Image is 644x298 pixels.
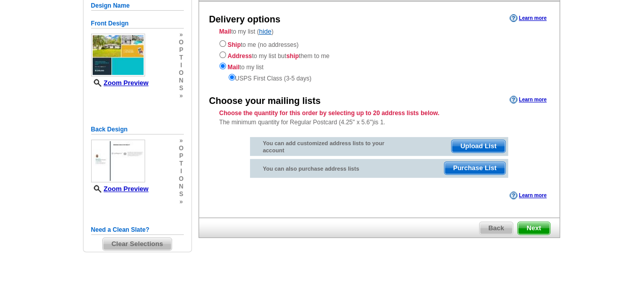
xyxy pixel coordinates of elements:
div: You can add customized address lists to your account [250,137,397,156]
a: hide [259,28,272,35]
span: o [179,145,183,152]
strong: Ship [228,41,241,48]
span: n [179,183,183,191]
div: to me (no addresses) to my list but them to me to my list [219,38,539,83]
h5: Design Name [91,1,184,11]
img: small-thumb.jpg [91,34,145,76]
span: p [179,152,183,160]
span: s [179,85,183,92]
span: o [179,175,183,183]
span: p [179,46,183,54]
div: Delivery options [209,13,281,26]
span: » [179,92,183,100]
span: o [179,39,183,46]
span: i [179,62,183,69]
strong: ship [286,52,299,60]
span: i [179,168,183,175]
div: to my list ( ) [199,27,559,83]
h5: Back Design [91,125,184,134]
div: Choose your mailing lists [209,95,321,108]
strong: Mail [228,64,239,71]
h5: Front Design [91,19,184,29]
span: t [179,54,183,62]
strong: Address [228,52,252,60]
span: s [179,191,183,198]
span: » [179,137,183,145]
span: » [179,198,183,206]
iframe: LiveChat chat widget [440,61,644,298]
a: Zoom Preview [91,79,149,87]
span: n [179,77,183,85]
strong: Choose the quantity for this order by selecting up to 20 address lists below. [219,110,439,117]
a: Learn more [510,14,546,22]
h5: Need a Clean Slate? [91,225,184,235]
a: Zoom Preview [91,185,149,193]
span: Clear Selections [103,238,172,250]
strong: Mail [219,28,231,35]
span: o [179,69,183,77]
div: USPS First Class (3-5 days) [219,72,539,83]
span: » [179,31,183,39]
div: The minimum quantity for Regular Postcard (4.25" x 5.6")is 1. [199,109,559,127]
div: You can also purchase address lists [250,159,397,175]
span: t [179,160,183,168]
img: small-thumb.jpg [91,140,145,182]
